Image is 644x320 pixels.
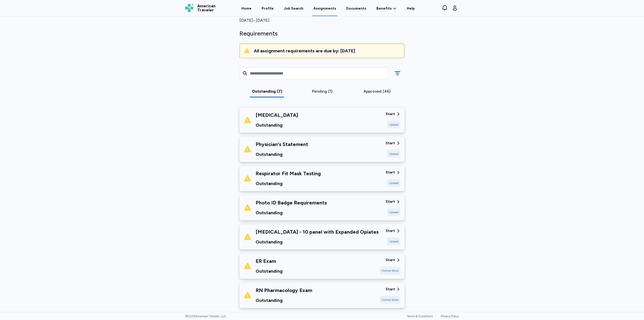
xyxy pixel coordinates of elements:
div: Upload [387,208,400,216]
div: Start [386,228,395,233]
div: Photo ID Badge Requirements [256,199,327,206]
span: American Traveler [197,4,216,12]
div: Start [386,170,395,175]
div: Online Work [380,296,400,304]
div: Outstanding [256,238,379,245]
div: Outstanding [256,180,321,187]
div: Job Search [284,6,303,11]
span: © 2025 American Traveler, LLC [185,314,226,318]
div: Online Work [380,267,400,275]
div: Start [386,141,395,146]
div: Outstanding [256,297,312,304]
div: Start [386,287,395,292]
div: Outstanding [256,268,283,275]
div: ER Exam [256,258,283,265]
div: Pending (1) [297,88,348,94]
div: [MEDICAL_DATA] [256,112,298,119]
a: Assignments [312,1,337,16]
div: All assignment requirements are due by: [DATE] [254,48,400,54]
div: Upload [387,237,400,245]
div: Start [386,112,395,117]
div: Start [386,258,395,263]
span: Benefits [376,6,392,11]
a: Terms & Conditions [407,314,433,318]
a: Benefits [376,6,397,11]
div: Respirator Fit Mask Testing [256,170,321,177]
div: Outstanding (7) [242,88,293,94]
div: Outstanding [256,209,327,216]
div: Upload [387,150,400,158]
div: Upload [387,179,400,187]
div: Physician's Statement [256,141,308,148]
div: Approved (46) [351,88,403,94]
img: Logo [185,4,193,12]
div: Outstanding [256,122,298,129]
div: Start [386,199,395,204]
div: Upload [387,121,400,129]
div: Requirements [239,29,405,38]
div: [MEDICAL_DATA] - 10 panel with Expanded Opiates [256,228,379,235]
div: RN Pharmacology Exam [256,287,312,294]
div: Outstanding [256,151,308,158]
div: [DATE] - [DATE] [239,17,405,23]
a: Privacy Policy [441,314,459,318]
